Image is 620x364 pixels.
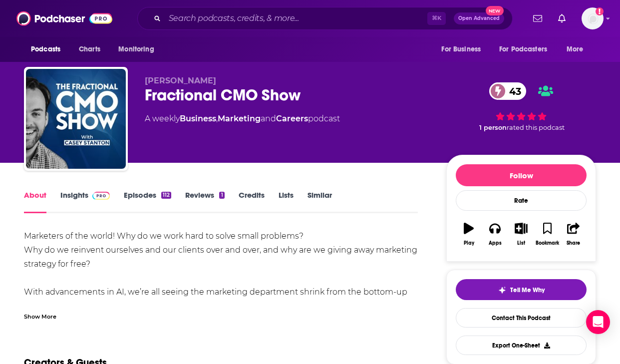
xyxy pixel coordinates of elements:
span: 43 [499,82,526,100]
span: and [261,114,276,123]
img: User Profile [582,7,604,29]
div: Apps [489,240,502,246]
a: Careers [276,114,308,123]
div: Play [464,240,474,246]
button: Share [561,216,587,252]
a: About [24,190,46,213]
button: open menu [434,40,493,59]
a: InsightsPodchaser Pro [60,190,110,213]
div: 112 [161,192,171,199]
button: Show profile menu [582,7,604,29]
span: More [567,42,584,56]
a: Business [180,114,216,123]
button: Apps [482,216,508,252]
svg: Add a profile image [596,7,604,15]
span: New [486,6,504,15]
span: Monitoring [118,42,154,56]
input: Search podcasts, credits, & more... [165,10,427,26]
div: Rate [456,190,587,211]
div: Share [567,240,580,246]
button: open menu [560,40,596,59]
span: Open Advanced [458,16,500,21]
a: Reviews1 [185,190,224,213]
a: Marketing [218,114,261,123]
div: 43 1 personrated this podcast [446,76,596,138]
span: Logged in as jdelacruz [582,7,604,29]
a: Show notifications dropdown [554,10,570,27]
button: Play [456,216,482,252]
a: Similar [308,190,332,213]
span: Charts [79,42,100,56]
button: open menu [493,40,562,59]
div: Bookmark [536,240,559,246]
span: Tell Me Why [510,286,545,294]
span: 1 person [479,124,507,131]
span: , [216,114,218,123]
button: Export One-Sheet [456,336,587,355]
span: For Podcasters [499,42,547,56]
span: For Business [441,42,481,56]
span: Podcasts [31,42,60,56]
button: Bookmark [534,216,560,252]
a: Contact This Podcast [456,308,587,328]
div: Open Intercom Messenger [586,310,610,334]
span: [PERSON_NAME] [145,76,216,85]
img: Podchaser Pro [92,192,110,200]
div: 1 [219,192,224,199]
a: Episodes112 [124,190,171,213]
span: ⌘ K [427,12,446,25]
a: Charts [72,40,106,59]
a: 43 [489,82,526,100]
button: open menu [24,40,73,59]
img: Fractional CMO Show [26,69,126,169]
button: open menu [111,40,167,59]
div: Search podcasts, credits, & more... [137,7,513,30]
a: Show notifications dropdown [529,10,546,27]
button: Open AdvancedNew [454,12,504,24]
button: tell me why sparkleTell Me Why [456,279,587,300]
button: List [508,216,534,252]
div: A weekly podcast [145,113,340,125]
span: rated this podcast [507,124,565,131]
a: Credits [239,190,265,213]
img: tell me why sparkle [498,286,506,294]
div: List [517,240,525,246]
img: Podchaser - Follow, Share and Rate Podcasts [16,9,112,28]
button: Follow [456,164,587,186]
a: Lists [279,190,294,213]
